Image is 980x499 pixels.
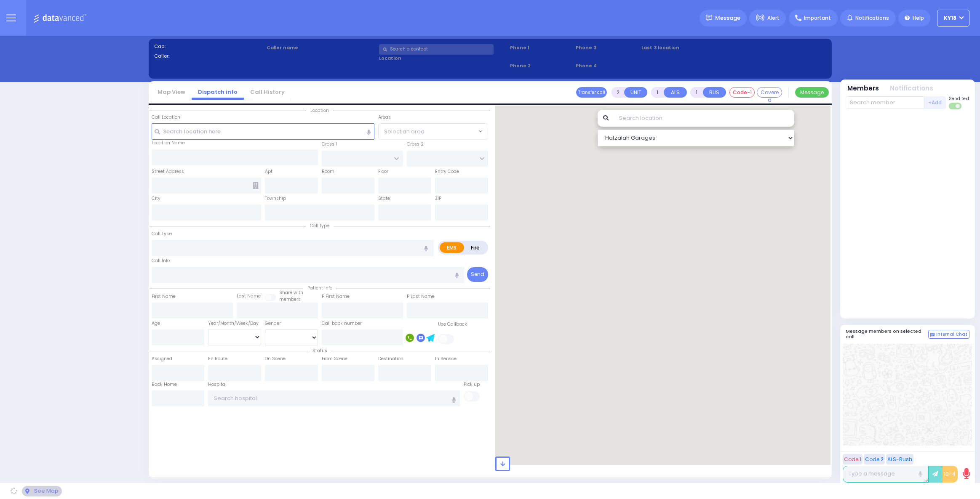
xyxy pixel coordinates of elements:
input: Search member [846,96,924,109]
label: Room [322,168,334,175]
small: Share with [279,289,303,296]
span: Call type [306,223,334,229]
span: Internal Chat [936,332,967,337]
span: Phone 4 [576,62,638,69]
label: Caller: [154,53,264,60]
label: Back Home [152,381,177,388]
label: On Scene [265,356,286,362]
label: Apt [265,168,272,175]
label: Cross 1 [322,141,337,148]
label: From Scene [322,356,347,362]
span: Alert [767,14,780,22]
span: Status [308,348,331,354]
label: Gender [265,320,281,327]
label: Turn off text [949,102,962,110]
label: Township [265,195,286,202]
label: Call Type [152,231,172,237]
a: Dispatch info [192,88,244,96]
span: Important [804,14,831,22]
label: Call Info [152,257,170,264]
label: EMS [440,242,464,253]
label: P Last Name [407,293,435,300]
label: Pick up [464,381,480,388]
span: Notifications [855,14,889,22]
button: BUS [703,87,726,98]
img: comment-alt.png [930,333,935,337]
span: members [279,296,301,303]
label: Areas [378,114,391,121]
label: First Name [152,293,176,300]
a: Call History [244,88,291,96]
label: Floor [378,168,388,175]
span: Phone 2 [510,62,573,69]
button: Send [467,267,488,282]
label: Cad: [154,43,264,50]
label: En Route [208,356,227,362]
button: Message [795,87,829,98]
label: Destination [378,356,403,362]
label: Location Name [152,140,185,146]
label: Last 3 location [641,44,734,51]
label: Use Callback [438,321,467,328]
label: Caller name [267,44,376,51]
button: Notifications [890,84,933,93]
label: Last Name [237,293,261,300]
button: ALS [664,87,687,98]
label: City [152,195,160,202]
label: Call Location [152,114,180,121]
div: Year/Month/Week/Day [208,320,261,327]
label: Street Address [152,168,184,175]
span: KY18 [944,14,956,22]
label: ZIP [435,195,441,202]
button: Code 2 [864,454,885,464]
span: Phone 3 [576,44,638,51]
a: Map View [151,88,192,96]
label: In Service [435,356,457,362]
button: Transfer call [576,87,607,98]
input: Search hospital [208,390,459,406]
button: Internal Chat [928,330,969,339]
button: Code-1 [729,87,755,98]
button: ALS-Rush [886,454,913,464]
label: Location [379,55,507,62]
button: UNIT [624,87,647,98]
span: Patient info [303,285,336,291]
label: Entry Code [435,168,459,175]
div: See map [22,486,61,496]
input: Search location [614,110,794,127]
label: Assigned [152,356,172,362]
span: Location [306,107,333,114]
label: Hospital [208,381,227,388]
label: Call back number [322,320,362,327]
span: Other building occupants [253,182,259,189]
label: P First Name [322,293,350,300]
span: Help [913,14,924,22]
button: KY18 [937,10,969,27]
img: Logo [33,13,89,23]
label: Fire [464,242,487,253]
label: State [378,195,390,202]
button: Members [847,84,879,93]
img: message.svg [706,15,712,21]
h5: Message members on selected call [846,329,928,340]
span: Message [715,14,740,22]
span: Send text [949,96,969,102]
button: Code 1 [843,454,863,464]
span: Phone 1 [510,44,573,51]
span: Select an area [384,127,425,136]
button: Covered [757,87,782,98]
label: Age [152,320,160,327]
input: Search a contact [379,44,494,55]
label: Cross 2 [407,141,424,148]
input: Search location here [152,123,375,139]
